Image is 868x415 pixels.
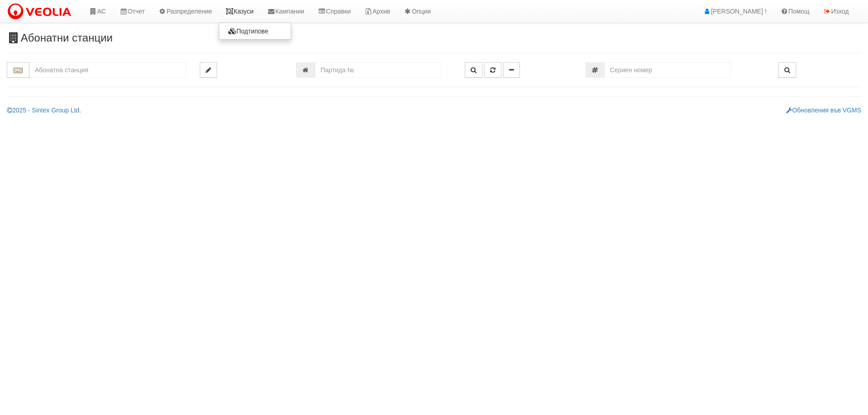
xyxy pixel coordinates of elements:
a: 2025 - Sintex Group Ltd. [7,107,81,114]
input: Сериен номер [604,62,731,78]
input: Партида № [315,62,442,78]
a: Обновления във VGMS [786,107,861,114]
input: Абонатна станция [29,62,186,78]
h3: Абонатни станции [7,32,861,44]
a: Подтипове [219,25,291,37]
img: VeoliaLogo.png [7,2,75,21]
